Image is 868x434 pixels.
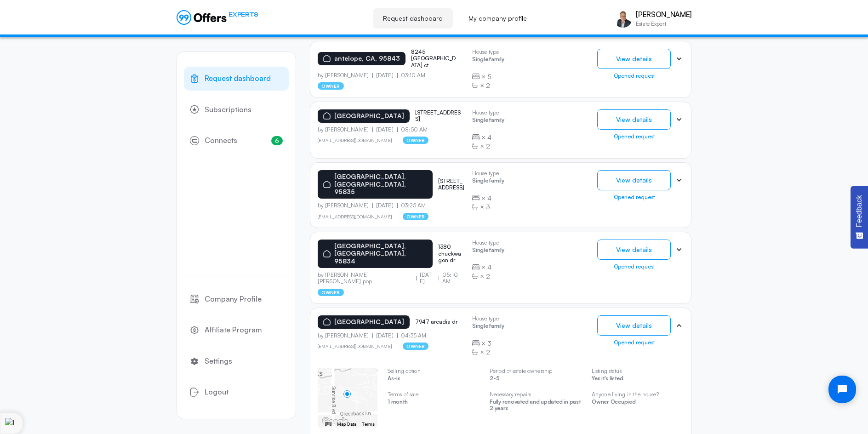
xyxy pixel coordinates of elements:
[592,368,684,374] p: Listing status
[184,349,289,373] a: Settings
[205,386,228,398] span: Logout
[597,49,671,69] button: View details
[372,202,397,209] p: [DATE]
[490,399,582,414] p: Fully renovated and updated in past 2 years
[487,194,491,203] span: 4
[592,391,684,398] p: Anyone living in the house?
[636,21,691,27] p: Estate Expert
[415,109,461,123] p: [STREET_ADDRESS]
[472,133,504,142] div: ×
[271,136,283,145] span: 6
[597,133,671,140] div: Opened request
[334,173,427,196] p: [GEOGRAPHIC_DATA], [GEOGRAPHIC_DATA], 95835
[486,348,490,357] span: 2
[486,202,490,211] span: 3
[472,272,504,281] div: ×
[472,323,504,331] p: Single family
[597,263,671,270] div: Opened request
[388,375,480,384] p: As-is
[318,332,372,339] p: by [PERSON_NAME]
[205,355,232,367] span: Settings
[388,391,480,398] p: Terms of sale
[597,315,671,336] button: View details
[205,135,237,147] span: Connects
[490,368,582,421] swiper-slide: 3 / 4
[487,339,491,348] span: 3
[334,55,400,63] p: antelope, CA, 95843
[458,8,537,29] a: My company profile
[472,348,504,357] div: ×
[472,81,504,90] div: ×
[472,263,504,272] div: ×
[486,81,490,90] span: 2
[397,126,428,133] p: 08:50 AM
[486,142,490,151] span: 2
[416,272,439,285] p: [DATE]
[597,73,671,79] div: Opened request
[184,318,289,342] a: Affiliate Program
[334,242,427,265] p: [GEOGRAPHIC_DATA], [GEOGRAPHIC_DATA], 95834
[184,67,289,91] a: Request dashboard
[472,109,504,116] p: House type
[472,49,504,55] p: House type
[397,72,426,79] p: 03:10 AM
[205,324,262,336] span: Affiliate Program
[472,177,504,186] p: Single family
[334,318,404,326] p: [GEOGRAPHIC_DATA]
[403,137,429,144] p: owner
[821,368,864,411] iframe: Tidio Chat
[614,9,632,28] img: Matt Loeffler
[334,112,404,120] p: [GEOGRAPHIC_DATA]
[318,214,392,219] a: [EMAIL_ADDRESS][DOMAIN_NAME]
[184,287,289,311] a: Company Profile
[397,202,426,209] p: 03:25 AM
[397,332,427,339] p: 04:35 AM
[472,240,504,246] p: House type
[472,194,504,203] div: ×
[318,202,372,209] p: by [PERSON_NAME]
[318,368,377,428] swiper-slide: 1 / 4
[318,272,416,285] p: by [PERSON_NAME] [PERSON_NAME] pop
[490,375,582,384] p: 2-5
[388,368,480,415] swiper-slide: 2 / 4
[438,178,465,191] p: [STREET_ADDRESS]
[411,49,457,69] p: 8245 [GEOGRAPHIC_DATA] ct
[472,247,504,256] p: Single family
[439,272,465,285] p: 05:10 AM
[855,195,863,227] span: Feedback
[318,82,344,90] p: owner
[415,319,461,325] p: 7947 arcadia dr
[403,343,429,350] p: owner
[592,375,684,384] p: Yes it's listed
[592,399,684,407] p: Owner Occupied
[388,368,480,374] p: Selling option
[318,137,392,143] a: [EMAIL_ADDRESS][DOMAIN_NAME]
[177,10,258,25] a: EXPERTS
[472,142,504,151] div: ×
[487,72,491,81] span: 5
[184,129,289,153] a: Connects6
[318,126,372,133] p: by [PERSON_NAME]
[597,240,671,260] button: View details
[472,202,504,211] div: ×
[205,104,251,116] span: Subscriptions
[472,72,504,81] div: ×
[592,368,684,415] swiper-slide: 4 / 4
[487,133,491,142] span: 4
[205,73,271,85] span: Request dashboard
[184,98,289,122] a: Subscriptions
[472,339,504,348] div: ×
[597,339,671,346] div: Opened request
[318,343,392,349] a: [EMAIL_ADDRESS][DOMAIN_NAME]
[490,368,582,374] p: Period of estate ownership
[403,213,429,220] p: owner
[205,293,262,305] span: Company Profile
[388,399,480,407] p: 1 month
[636,10,691,19] p: [PERSON_NAME]
[472,170,504,177] p: House type
[318,72,372,79] p: by [PERSON_NAME]
[438,244,465,263] p: 1380 chuckwagon dr
[472,56,504,65] p: Single family
[597,109,671,130] button: View details
[372,72,397,79] p: [DATE]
